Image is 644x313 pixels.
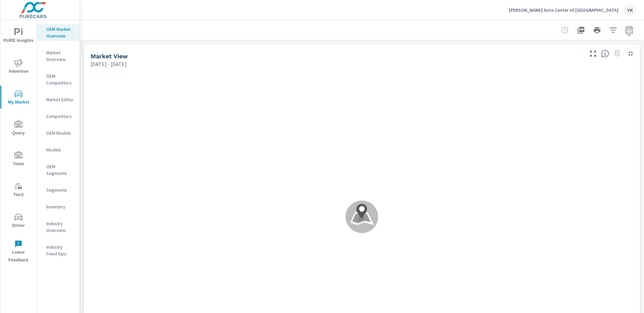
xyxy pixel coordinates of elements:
[46,26,74,39] p: OEM Market Overview
[91,53,128,60] h5: Market View
[37,145,79,155] div: Models
[37,48,79,64] div: Market Overview
[625,48,636,59] button: Minimize Widget
[574,23,588,37] button: "Export Report to PDF"
[46,220,74,234] p: Industry Overview
[2,28,35,45] span: PURE Insights
[37,218,79,235] div: Industry Overview
[37,24,79,41] div: OEM Market Overview
[46,130,74,136] p: OEM Models
[590,23,604,37] button: Print Report
[37,95,79,105] div: Market Editor
[588,48,598,59] button: Make Fullscreen
[37,202,79,212] div: Inventory
[46,49,74,63] p: Market Overview
[0,20,37,267] div: nav menu
[46,203,74,210] p: Inventory
[37,242,79,259] div: Industry Fixed Ops
[37,111,79,121] div: Competitors
[2,213,35,230] span: Driver
[46,244,74,257] p: Industry Fixed Ops
[46,96,74,103] p: Market Editor
[2,90,35,106] span: My Market
[601,50,609,58] span: Find the biggest opportunities in your market for your inventory. Understand by postal code where...
[624,4,636,16] div: YK
[37,162,79,178] div: OEM Segments
[46,73,74,86] p: OEM Competitors
[37,71,79,88] div: OEM Competitors
[46,146,74,153] p: Models
[623,23,636,37] button: Select Date Range
[91,60,127,68] p: [DATE] - [DATE]
[2,151,35,168] span: Tools
[2,121,35,137] span: Query
[46,187,74,193] p: Segments
[2,59,35,75] span: Advertise
[509,7,619,13] p: [PERSON_NAME] Auto Center of [GEOGRAPHIC_DATA]
[46,163,74,177] p: OEM Segments
[37,128,79,138] div: OEM Models
[2,182,35,199] span: Tier2
[37,185,79,195] div: Segments
[2,240,35,264] span: Leave Feedback
[612,48,623,59] span: Select a preset date range to save this widget
[46,113,74,120] p: Competitors
[606,23,620,37] button: Apply Filters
